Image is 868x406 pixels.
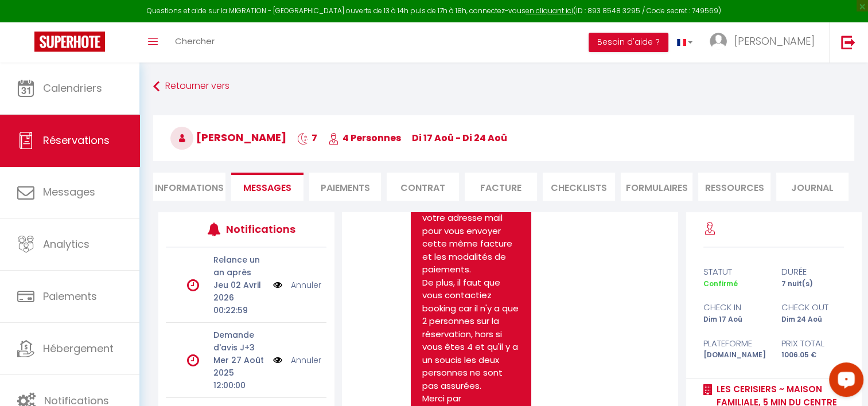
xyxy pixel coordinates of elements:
[710,33,727,50] img: ...
[175,35,215,47] span: Chercher
[387,173,459,201] li: Contrat
[698,173,770,201] li: Ressources
[273,354,282,366] img: NO IMAGE
[774,279,852,290] div: 7 nuit(s)
[291,354,321,366] a: Annuler
[774,350,852,361] div: 1006.05 €
[213,329,266,354] p: Demande d'avis J+3
[213,279,266,317] p: Jeu 02 Avril 2026 00:22:59
[696,350,774,361] div: [DOMAIN_NAME]
[291,279,321,291] a: Annuler
[226,216,293,242] h3: Notifications
[701,22,829,63] a: ... [PERSON_NAME]
[213,253,266,279] p: Relance un an après
[166,22,223,63] a: Chercher
[696,300,774,314] div: check in
[43,289,97,303] span: Paiements
[774,300,852,314] div: check out
[621,173,693,201] li: FORMULAIRES
[734,34,815,48] span: [PERSON_NAME]
[412,131,507,145] span: di 17 Aoû - di 24 Aoû
[34,32,105,52] img: Super Booking
[43,185,95,199] span: Messages
[309,173,382,201] li: Paiements
[465,173,537,201] li: Facture
[153,173,225,201] li: Informations
[243,181,291,194] span: Messages
[774,314,852,325] div: Dim 24 Aoû
[297,131,317,145] span: 7
[153,76,854,97] a: Retourner vers
[696,337,774,350] div: Plateforme
[43,133,110,147] span: Réservations
[543,173,615,201] li: CHECKLISTS
[703,279,738,288] span: Confirmé
[589,33,668,52] button: Besoin d'aide ?
[776,173,848,201] li: Journal
[273,279,282,291] img: NO IMAGE
[841,35,855,49] img: logout
[43,81,102,95] span: Calendriers
[696,314,774,325] div: Dim 17 Aoû
[820,358,868,406] iframe: LiveChat chat widget
[774,265,852,279] div: durée
[696,265,774,279] div: statut
[526,6,573,15] a: en cliquant ici
[43,237,89,251] span: Analytics
[43,341,114,356] span: Hébergement
[213,354,266,392] p: Mer 27 Août 2025 12:00:00
[328,131,401,145] span: 4 Personnes
[774,337,852,350] div: Prix total
[170,130,286,145] span: [PERSON_NAME]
